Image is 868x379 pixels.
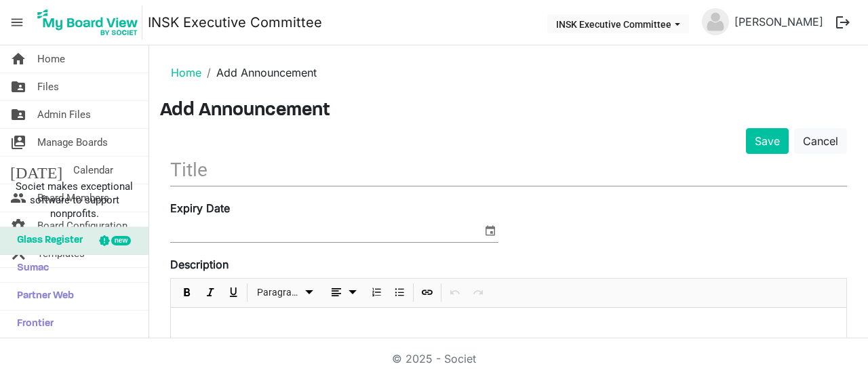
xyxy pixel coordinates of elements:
[170,154,847,186] input: Title
[170,256,229,273] label: Description
[368,284,386,301] button: Numbered List
[746,128,789,154] button: Save
[257,284,301,301] span: Paragraph
[37,129,108,156] span: Manage Boards
[37,45,65,73] span: Home
[392,352,476,365] a: © 2025 - Societ
[4,9,30,35] span: menu
[729,8,829,35] a: [PERSON_NAME]
[482,222,498,239] span: select
[10,227,83,254] span: Glass Register
[829,8,857,37] button: logout
[37,101,91,128] span: Admin Files
[33,5,148,39] a: My Board View Logo
[10,157,62,184] span: [DATE]
[6,180,142,220] span: Societ makes exceptional software to support nonprofits.
[418,284,437,301] button: Insert Link
[176,279,199,307] div: Bold
[160,100,857,123] h3: Add Announcement
[10,311,54,338] span: Frontier
[10,255,49,282] span: Sumac
[391,284,409,301] button: Bulleted List
[33,5,142,39] img: My Board View Logo
[201,64,317,81] li: Add Announcement
[10,73,26,100] span: folder_shared
[10,283,74,310] span: Partner Web
[178,284,197,301] button: Bold
[222,279,245,307] div: Underline
[794,128,847,154] a: Cancel
[170,200,230,216] label: Expiry Date
[171,66,201,79] a: Home
[250,279,321,307] div: Formats
[111,236,131,245] div: new
[388,279,411,307] div: Bulleted List
[252,284,319,301] button: Paragraph dropdownbutton
[10,45,26,73] span: home
[148,9,322,36] a: INSK Executive Committee
[321,279,366,307] div: Alignments
[73,157,113,184] span: Calendar
[702,8,729,35] img: no-profile-picture.svg
[416,279,439,307] div: Insert Link
[323,284,363,301] button: dropdownbutton
[365,279,388,307] div: Numbered List
[10,101,26,128] span: folder_shared
[201,284,220,301] button: Italic
[547,14,689,33] button: INSK Executive Committee dropdownbutton
[37,73,59,100] span: Files
[10,129,26,156] span: switch_account
[224,284,243,301] button: Underline
[199,279,222,307] div: Italic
